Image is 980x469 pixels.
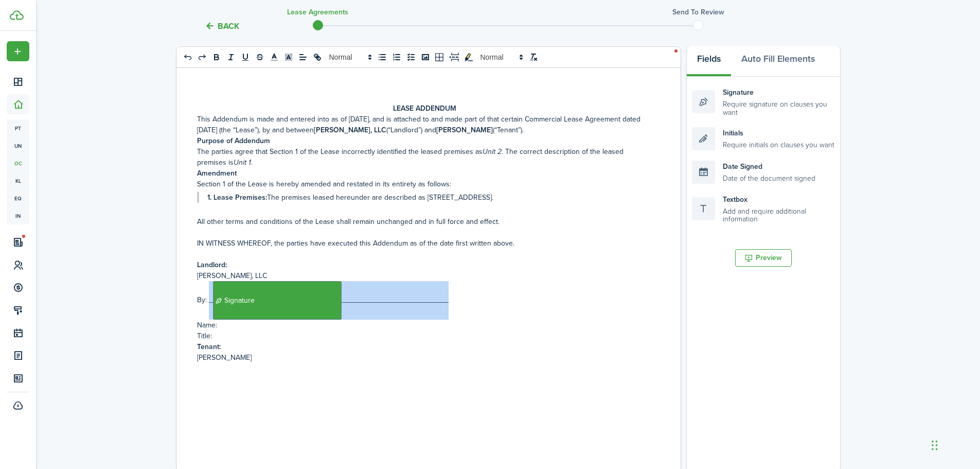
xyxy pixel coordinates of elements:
button: strike [253,51,267,63]
a: pt [7,119,29,137]
em: Unit 1 [234,157,251,168]
button: Back [205,21,239,31]
button: clean [526,51,541,63]
button: list: check [404,51,418,63]
p: Section 1 of the Lease is hereby amended and restated in its entirety as follows: [197,179,652,189]
strong: [PERSON_NAME] [436,125,493,135]
button: bold [209,51,224,63]
blockquote: The premises leased hereunder are described as [STREET_ADDRESS]. [197,192,652,203]
button: list: bullet [375,51,389,63]
strong: LEASE ADDENDUM [393,103,456,114]
button: redo: redo [195,51,209,63]
strong: Tenant: [197,341,221,352]
button: toggleMarkYellow: markYellow [461,51,476,63]
button: list: ordered [389,51,404,63]
button: Auto Fill Elements [731,46,825,77]
p: [PERSON_NAME] [197,352,652,363]
strong: [PERSON_NAME], LLC [314,125,386,135]
strong: Amendment [197,168,237,179]
p: Title: [197,331,652,341]
p: This Addendum is made and entered into as of [DATE], and is attached to and made part of that cer... [197,114,652,135]
strong: 1. Lease Premises: [207,192,267,203]
a: oc [7,154,29,172]
p: [PERSON_NAME], LLC [197,270,652,281]
p: Name: [197,320,652,331]
p: All other terms and conditions of the Lease shall remain unchanged and in full force and effect. [197,216,652,227]
button: Open menu [7,41,29,61]
strong: Purpose of Addendum [197,135,270,146]
a: eq [7,189,29,207]
img: TenantCloud [10,10,24,20]
strong: Landlord: [197,259,227,270]
a: in [7,207,29,224]
p: IN WITNESS WHEREOF, the parties have executed this Addendum as of the date first written above. [197,238,652,249]
button: underline [238,51,253,63]
button: Fields [687,46,731,77]
iframe: Chat Widget [809,358,980,469]
a: un [7,137,29,154]
p: The parties agree that Section 1 of the Lease incorrectly identified the leased premises as . The... [197,146,652,168]
p: By: _﻿ ﻿__________________________ [197,281,652,320]
button: table-better [433,51,447,63]
button: Preview [735,249,792,267]
a: kl [7,172,29,189]
button: italic [224,51,238,63]
div: Drag [932,430,938,461]
button: image [418,51,433,63]
button: pageBreak [447,51,461,63]
button: link [310,51,325,63]
h3: Send to review [672,7,724,18]
button: undo: undo [181,51,195,63]
em: Unit 2 [483,146,502,157]
h3: Lease Agreements [287,7,348,18]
